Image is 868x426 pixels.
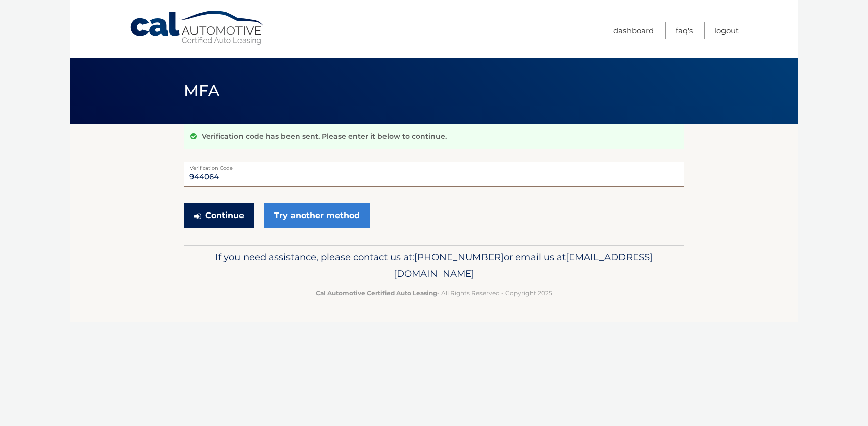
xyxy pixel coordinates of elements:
p: - All Rights Reserved - Copyright 2025 [190,288,678,298]
a: Try another method [264,203,370,228]
input: Verification Code [184,162,684,187]
span: MFA [184,81,219,100]
a: Logout [714,22,739,39]
a: FAQ's [676,22,693,39]
p: Verification code has been sent. Please enter it below to continue. [202,132,447,141]
button: Continue [184,203,254,228]
p: If you need assistance, please contact us at: or email us at [190,249,678,282]
a: Cal Automotive [129,10,266,46]
a: Dashboard [613,22,654,39]
label: Verification Code [184,162,684,170]
span: [EMAIL_ADDRESS][DOMAIN_NAME] [394,251,653,279]
span: [PHONE_NUMBER] [414,251,504,263]
strong: Cal Automotive Certified Auto Leasing [316,289,437,297]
